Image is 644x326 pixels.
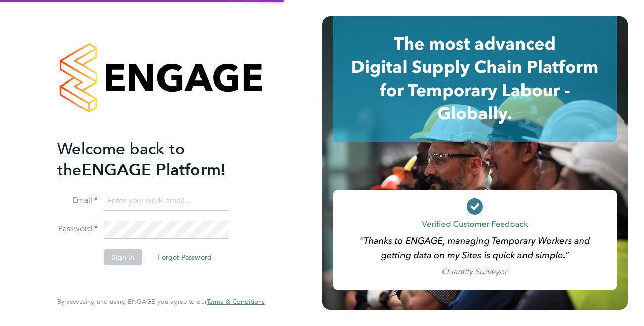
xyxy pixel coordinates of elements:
[57,224,98,234] label: Password
[207,298,265,306] a: Terms & Conditions
[104,249,142,265] button: Sign In
[57,139,255,180] h2: ENGAGE Platform!
[207,297,265,306] span: Terms & Conditions
[149,249,220,265] button: Forgot Password
[57,195,98,206] label: Email
[104,192,229,211] input: Enter your work email...
[57,139,185,180] span: Welcome back to the
[57,297,265,306] span: By accessing and using ENGAGE you agree to our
